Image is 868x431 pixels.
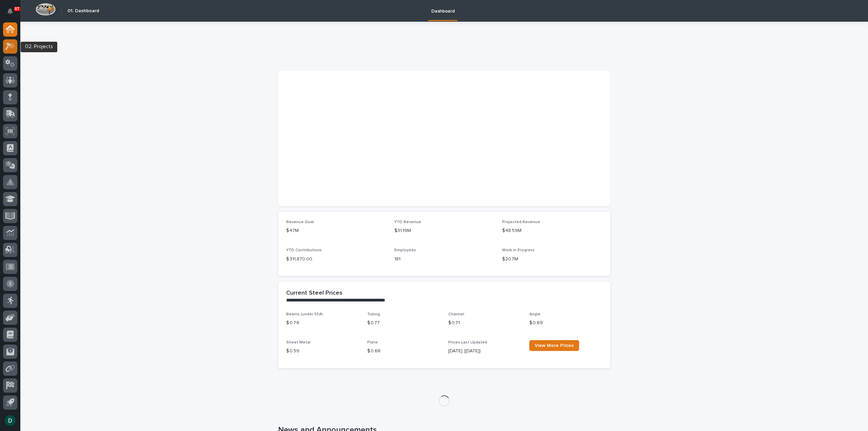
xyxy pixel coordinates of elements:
span: Tubing [367,312,380,316]
p: $ 0.59 [286,348,359,355]
p: $ 0.77 [367,319,440,327]
span: Projected Revenue [502,220,540,224]
button: Notifications [3,4,17,18]
span: YTD Contributions [286,248,322,252]
span: Plate [367,340,378,345]
p: $ 0.69 [529,319,602,327]
span: Work in Progress [502,248,535,252]
p: $48.59M [502,227,602,234]
p: $ 0.71 [448,319,521,327]
a: View More Prices [529,340,579,351]
h2: 01. Dashboard [67,8,99,14]
div: Notifications87 [8,8,17,19]
p: $20.7M [502,256,602,263]
p: 181 [394,256,494,263]
span: YTD Revenue [394,220,421,224]
span: Prices Last Updated [448,340,487,345]
span: View More Prices [535,343,574,348]
button: users-avatar [3,413,17,428]
span: Channel [448,312,464,316]
span: Revenue Goal [286,220,314,224]
img: Workspace Logo [36,3,56,16]
span: Sheet Metal [286,340,311,345]
p: [DATE] ([DATE]) [448,348,521,355]
span: Employees [394,248,416,252]
span: Angle [529,312,540,316]
p: $ 0.74 [286,319,359,327]
p: $31.19M [394,227,494,234]
span: Beams (under 55#) [286,312,323,316]
p: $47M [286,227,386,234]
p: $ 311,870.00 [286,256,386,263]
p: $ 0.68 [367,348,440,355]
h2: Current Steel Prices [286,290,342,297]
p: 87 [15,6,19,11]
